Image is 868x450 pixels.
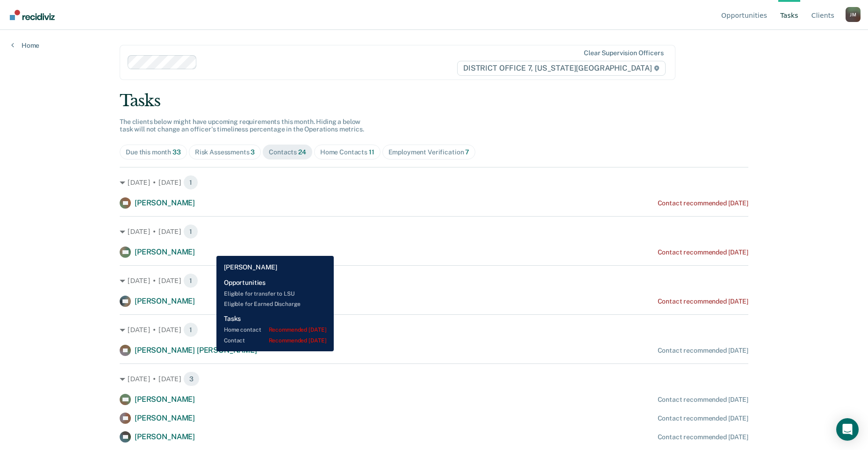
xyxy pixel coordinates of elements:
span: The clients below might have upcoming requirements this month. Hiding a below task will not chang... [120,118,364,133]
div: Open Intercom Messenger [836,418,859,441]
div: Contact recommended [DATE] [658,248,748,256]
button: Profile dropdown button [846,7,861,22]
div: [DATE] • [DATE] 1 [120,322,748,337]
div: Contact recommended [DATE] [658,199,748,207]
span: [PERSON_NAME] [135,198,195,207]
div: [DATE] • [DATE] 3 [120,371,748,386]
div: Due this month [126,148,181,156]
span: 1 [183,175,198,190]
div: Contact recommended [DATE] [658,414,748,422]
span: [PERSON_NAME] [135,414,195,422]
span: [PERSON_NAME] [135,297,195,305]
div: Home Contacts [320,148,374,156]
span: [PERSON_NAME] [135,247,195,256]
span: 33 [172,148,181,156]
img: Recidiviz [10,10,55,20]
div: Contact recommended [DATE] [658,298,748,305]
div: Risk Assessments [195,148,255,156]
span: 3 [183,371,200,386]
span: 11 [369,148,374,156]
div: Tasks [120,91,748,110]
span: 3 [251,148,255,156]
span: DISTRICT OFFICE 7, [US_STATE][GEOGRAPHIC_DATA] [457,61,665,76]
div: [DATE] • [DATE] 1 [120,224,748,239]
span: 24 [298,148,306,156]
div: [DATE] • [DATE] 1 [120,175,748,190]
span: [PERSON_NAME] [135,432,195,441]
span: 1 [183,322,198,337]
div: Contacts [269,148,306,156]
div: Contact recommended [DATE] [658,433,748,441]
span: 1 [183,224,198,239]
span: 7 [465,148,469,156]
span: [PERSON_NAME] [PERSON_NAME] [135,346,257,355]
div: Clear supervision officers [584,49,663,57]
span: 1 [183,273,198,288]
div: Contact recommended [DATE] [658,347,748,355]
div: Employment Verification [388,148,470,156]
div: Contact recommended [DATE] [658,396,748,404]
div: J M [846,7,861,22]
a: Home [11,41,39,50]
span: [PERSON_NAME] [135,395,195,404]
div: [DATE] • [DATE] 1 [120,273,748,288]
